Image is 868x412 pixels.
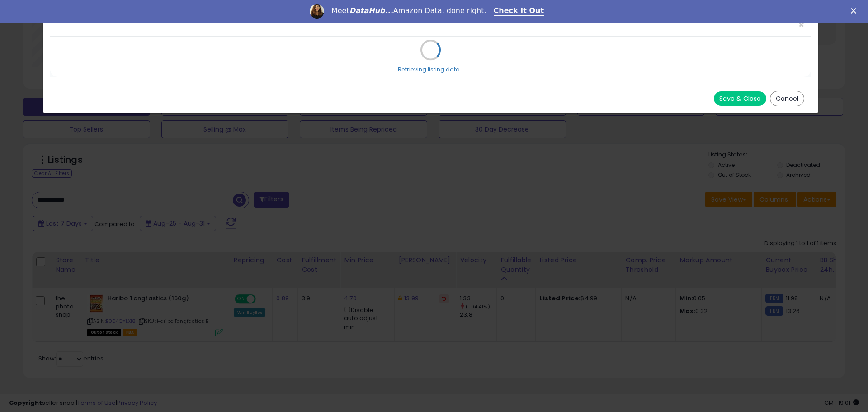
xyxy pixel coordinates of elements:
[798,18,804,31] span: ×
[331,6,486,15] div: Meet Amazon Data, done right.
[494,6,544,16] a: Check It Out
[851,8,860,14] div: Close
[714,91,766,106] button: Save & Close
[770,91,804,106] button: Cancel
[349,6,393,15] i: DataHub...
[310,4,324,19] img: Profile image for Georgie
[398,66,464,74] div: Retrieving listing data...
